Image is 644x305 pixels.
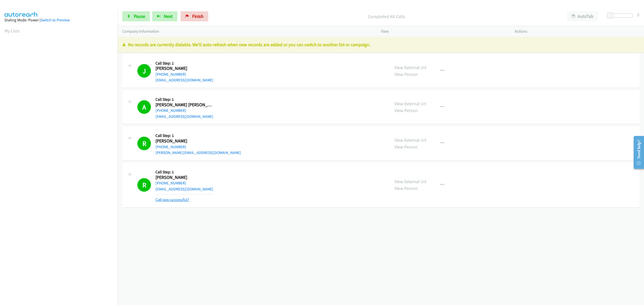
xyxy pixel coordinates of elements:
a: View Person [394,108,418,113]
p: View [381,28,506,34]
a: View External Url [394,179,426,184]
h5: Call Step: 1 [155,133,241,138]
a: View External Url [394,101,426,107]
div: Dialing Mode: Power | [5,17,113,23]
span: Next [164,13,173,19]
h2: [PERSON_NAME] [155,175,212,180]
a: View External Url [394,137,426,143]
iframe: Dialpad [5,39,118,277]
p: No records are currently dialable. We'll auto-refresh when new records are added or you can switc... [122,41,639,48]
a: [EMAIL_ADDRESS][DOMAIN_NAME] [155,78,213,82]
h5: Call Step: 1 [155,61,213,66]
h2: [PERSON_NAME] [PERSON_NAME] [155,102,212,108]
button: Next [152,11,177,21]
a: [PHONE_NUMBER] [155,181,186,185]
a: [PHONE_NUMBER] [155,72,186,77]
h1: R [137,178,151,192]
h2: [PERSON_NAME] [155,138,212,144]
a: Pause [122,11,150,21]
p: Actions [515,28,639,34]
a: Finish [181,11,208,21]
h1: A [137,100,151,114]
a: View Person [394,71,418,77]
a: View Person [394,185,418,191]
a: [PERSON_NAME][EMAIL_ADDRESS][DOMAIN_NAME] [155,150,241,155]
div: Delay between calls (in seconds) [610,14,633,18]
iframe: Resource Center [630,132,644,172]
a: Call was successful? [155,197,189,202]
span: Finish [192,13,204,19]
p: Completed All Calls [215,13,558,20]
a: View Person [394,144,418,150]
h2: [PERSON_NAME] [155,66,212,71]
a: Switch to Preview [41,18,70,22]
span: Pause [134,13,145,19]
h1: R [137,137,151,150]
a: My Lists [5,28,20,34]
div: 0 [637,11,639,18]
a: [PHONE_NUMBER] [155,144,186,149]
a: View External Url [394,65,426,70]
h1: J [137,64,151,78]
h5: Call Step: 1 [155,97,213,102]
a: [PHONE_NUMBER] [155,108,186,113]
a: [EMAIL_ADDRESS][DOMAIN_NAME] [155,114,213,119]
button: AutoTab [567,11,598,21]
h5: Call Step: 1 [155,170,213,175]
p: Company Information [122,28,372,34]
a: [EMAIL_ADDRESS][DOMAIN_NAME] [155,187,213,191]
